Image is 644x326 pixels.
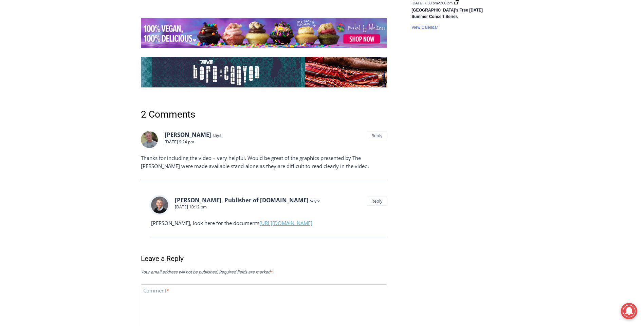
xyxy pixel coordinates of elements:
[141,253,387,264] h3: Leave a Reply
[151,219,387,227] p: [PERSON_NAME], look here for the documents
[411,8,483,20] a: [GEOGRAPHIC_DATA]’s Free [DATE] Summer Concert Series
[175,204,207,210] a: [DATE] 10:12 pm
[213,132,223,138] span: says:
[367,131,387,141] a: Reply to Bob Zahm
[79,64,82,71] div: 6
[0,68,68,84] a: Open Tues. - Sun. [PHONE_NUMBER]
[165,131,211,139] b: [PERSON_NAME]
[367,197,387,206] a: Reply to Jay Sears, Publisher of MyRye.com
[178,67,315,83] span: Intern @ [DOMAIN_NAME]
[411,1,438,5] span: [DATE] 7:30 pm
[143,287,169,296] label: Comment
[411,25,438,30] a: View Calendar
[2,70,67,96] span: Open Tues. - Sun. [PHONE_NUMBER]
[0,67,98,84] a: [PERSON_NAME] Read Sanctuary Fall Fest: [DATE]
[163,66,329,84] a: Intern @ [DOMAIN_NAME]
[71,64,74,71] div: 6
[259,220,312,226] a: [URL][DOMAIN_NAME]
[411,1,454,5] time: -
[141,18,387,48] img: Baked by Melissa
[76,64,77,71] div: /
[141,107,387,122] h2: 2 Comments
[5,68,87,84] h4: [PERSON_NAME] Read Sanctuary Fall Fest: [DATE]
[219,269,273,275] span: Required fields are marked
[171,0,321,66] div: "The first chef I interviewed talked about coming to [GEOGRAPHIC_DATA] from [GEOGRAPHIC_DATA] in ...
[70,42,96,81] div: "clearly one of the favorites in the [GEOGRAPHIC_DATA] neighborhood"
[165,139,194,145] a: [DATE] 9:24 pm
[175,196,309,204] b: [PERSON_NAME], Publisher of [DOMAIN_NAME]
[310,198,320,204] span: says:
[141,269,218,275] span: Your email address will not be published.
[141,154,387,170] p: Thanks for including the video – very helpful. Would be great of the graphics presented by The [P...
[439,1,453,5] span: 9:00 pm
[71,19,95,62] div: Two by Two Animal Haven & The Nature Company: The Wild World of Animals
